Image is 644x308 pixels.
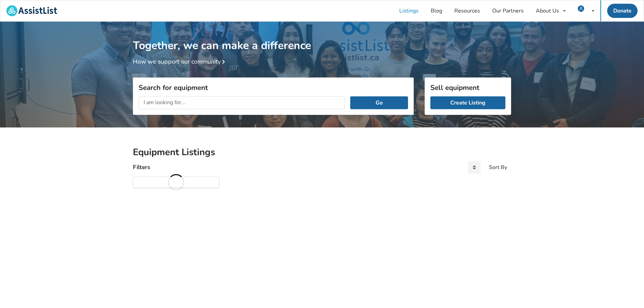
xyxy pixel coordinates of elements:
[139,83,408,92] h3: Search for equipment
[536,8,559,14] div: About Us
[393,0,425,21] a: Listings
[6,5,57,16] img: assistlist-logo
[486,0,530,21] a: Our Partners
[489,165,507,170] div: Sort By
[133,146,511,158] h2: Equipment Listings
[430,83,505,92] h3: Sell equipment
[578,5,584,12] img: user icon
[448,0,486,21] a: Resources
[133,22,511,52] h1: Together, we can make a difference
[133,57,228,66] a: How we support our community
[350,96,408,109] button: Go
[430,96,505,109] a: Create Listing
[139,96,345,109] input: I am looking for...
[607,4,638,18] a: Donate
[425,0,448,21] a: Blog
[133,163,150,171] h4: Filters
